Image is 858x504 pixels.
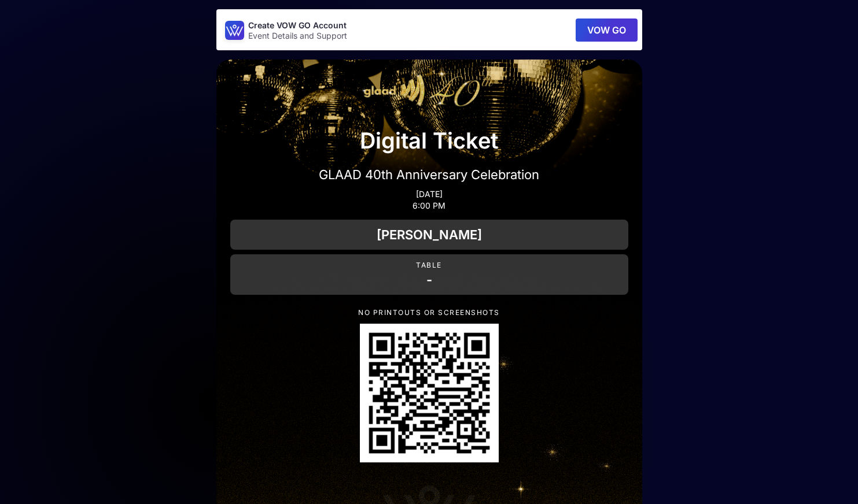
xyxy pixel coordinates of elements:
p: Table [235,261,624,269]
p: [DATE] [230,190,628,199]
p: GLAAD 40th Anniversary Celebration [230,166,628,183]
div: QR Code [360,324,499,462]
p: Create VOW GO Account [248,20,347,31]
p: 6:00 PM [230,201,628,210]
p: NO PRINTOUTS OR SCREENSHOTS [230,309,628,317]
p: Event Details and Support [248,31,347,40]
div: [PERSON_NAME] [230,220,628,250]
button: VOW GO [576,18,638,42]
p: Digital Ticket [230,124,628,157]
p: - [235,272,624,288]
